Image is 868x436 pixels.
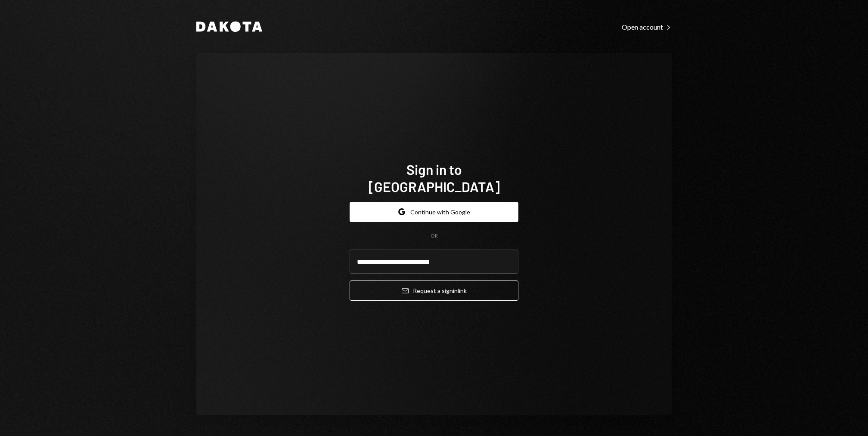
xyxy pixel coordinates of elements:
div: OR [431,232,438,240]
div: Open account [622,23,672,31]
h1: Sign in to [GEOGRAPHIC_DATA] [350,161,518,195]
a: Open account [622,22,672,31]
button: Request a signinlink [350,281,518,301]
button: Continue with Google [350,202,518,222]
